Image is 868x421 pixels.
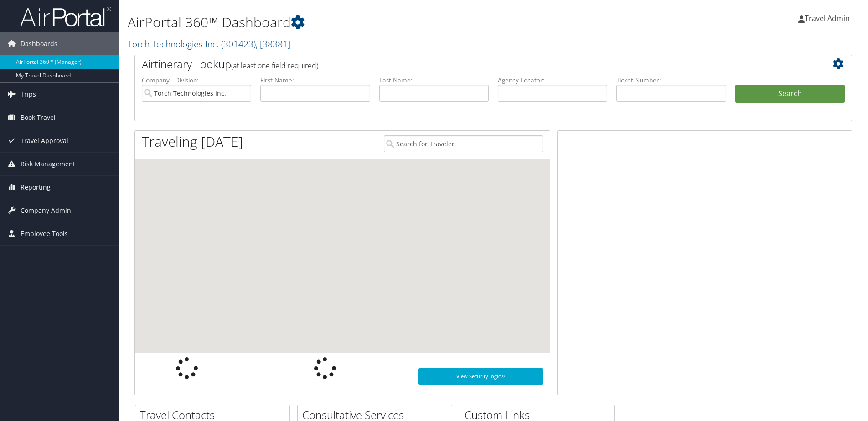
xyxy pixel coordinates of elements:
[21,32,57,55] span: Dashboards
[498,76,607,85] label: Agency Locator:
[231,61,318,71] span: (at least one field required)
[260,76,370,85] label: First Name:
[20,6,111,27] img: airportal-logo.png
[142,56,785,72] h2: Airtinerary Lookup
[21,83,36,106] span: Trips
[798,5,859,32] a: Travel Admin
[21,176,51,199] span: Reporting
[128,13,615,32] h1: AirPortal 360™ Dashboard
[142,76,251,85] label: Company - Division:
[735,85,845,103] button: Search
[21,199,71,222] span: Company Admin
[21,106,56,129] span: Book Travel
[221,38,256,50] span: ( 301423 )
[128,38,290,50] a: Torch Technologies Inc.
[418,368,543,385] a: View SecurityLogic®
[256,38,290,50] span: , [ 38381 ]
[616,76,726,85] label: Ticket Number:
[142,132,243,151] h1: Traveling [DATE]
[21,222,68,245] span: Employee Tools
[805,13,850,23] span: Travel Admin
[379,76,489,85] label: Last Name:
[21,153,75,175] span: Risk Management
[384,135,543,152] input: Search for Traveler
[21,129,68,152] span: Travel Approval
